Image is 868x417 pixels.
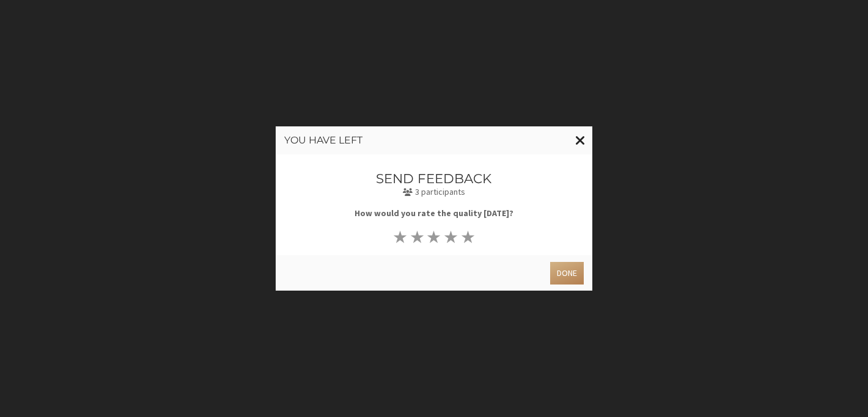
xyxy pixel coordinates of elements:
button: ★ [408,228,425,245]
button: ★ [392,228,409,245]
button: Done [550,262,584,285]
h3: Send feedback [317,172,551,186]
button: ★ [460,228,477,245]
button: ★ [443,228,460,245]
h3: You have left [284,135,584,146]
button: ★ [425,228,443,245]
button: Close modal [568,126,592,154]
p: 3 participants [317,186,551,198]
b: How would you rate the quality [DATE]? [355,208,513,219]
